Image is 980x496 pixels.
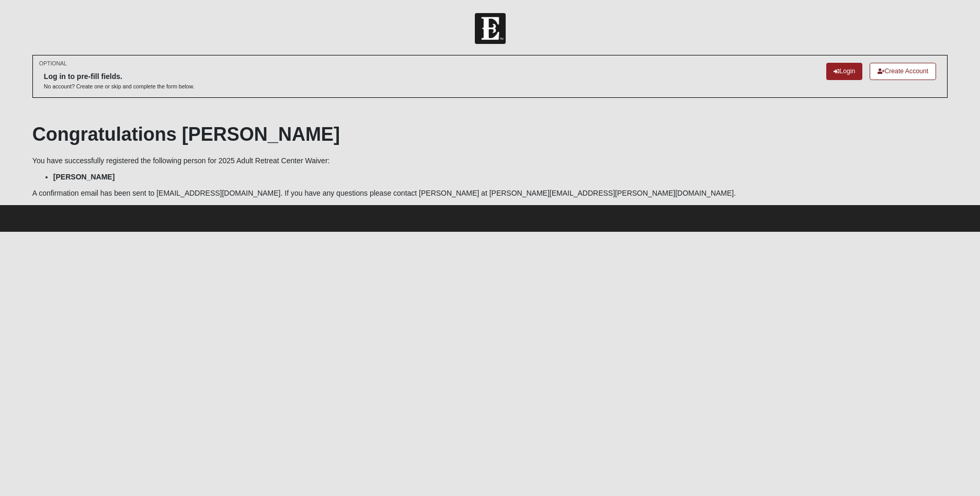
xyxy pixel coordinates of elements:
[826,63,862,80] a: Login
[44,72,195,81] h6: Log in to pre-fill fields.
[32,123,948,145] h1: Congratulations [PERSON_NAME]
[53,173,115,181] strong: [PERSON_NAME]
[44,83,195,91] p: No account? Create one or skip and complete the form below.
[475,13,506,44] img: Church of Eleven22 Logo
[32,155,948,166] p: You have successfully registered the following person for 2025 Adult Retreat Center Waiver:
[32,188,948,199] p: A confirmation email has been sent to [EMAIL_ADDRESS][DOMAIN_NAME]. If you have any questions ple...
[870,63,936,80] a: Create Account
[39,60,67,67] small: OPTIONAL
